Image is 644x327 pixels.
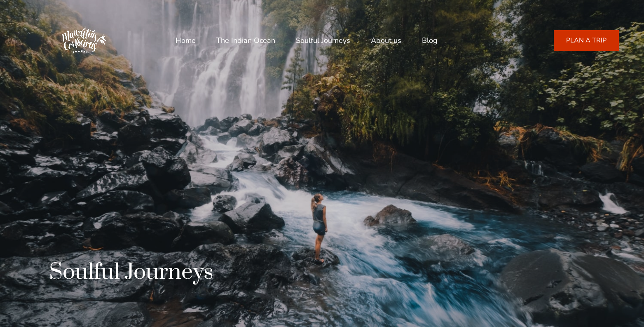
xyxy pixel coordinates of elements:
a: The Indian Ocean [216,31,275,50]
a: PLAN A TRIP [554,30,619,51]
a: Home [176,31,196,50]
h1: Soulful Journeys [49,259,213,286]
a: Soulful Journeys [296,31,350,50]
a: Blog [422,31,438,50]
a: About us [371,31,401,50]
